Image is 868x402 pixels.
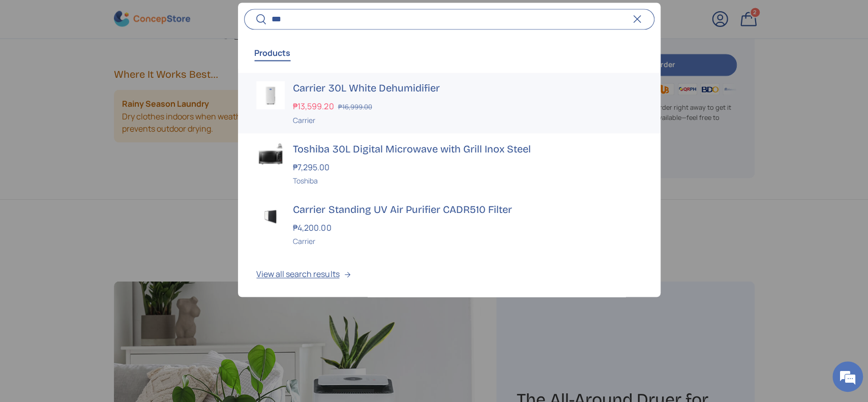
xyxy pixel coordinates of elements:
div: Toshiba [293,175,642,185]
button: Products [254,41,290,65]
strong: ₱7,295.00 [293,161,332,172]
h3: Carrier Standing UV Air Purifier CADR510 Filter [293,202,642,216]
div: Carrier [293,114,642,125]
div: Carrier [293,235,642,246]
img: carrier-dehumidifier-30-liter-full-view-concepstore [256,81,285,109]
s: ₱16,999.00 [338,102,372,111]
a: carrier-dehumidifier-30-liter-full-view-concepstore Carrier 30L White Dehumidifier ₱13,599.20 ₱16... [238,73,660,133]
a: Toshiba 30L Digital Microwave with Grill Inox Steel ₱7,295.00 Toshiba [238,133,660,194]
strong: ₱4,200.00 [293,222,334,233]
img: carrier-standing-uv-air-purifier-cadr510-filter-left-side-view-concepstore [256,202,285,230]
div: Minimize live chat window [167,5,191,29]
div: Chat with us now [53,57,171,70]
button: View all search results [238,254,660,297]
textarea: Type your message and hit 'Enter' [5,277,194,313]
span: We're online! [59,128,140,231]
h3: Carrier 30L White Dehumidifier [293,81,642,95]
strong: ₱13,599.20 [293,101,336,112]
a: carrier-standing-uv-air-purifier-cadr510-filter-left-side-view-concepstore Carrier Standing UV Ai... [238,194,660,254]
h3: Toshiba 30L Digital Microwave with Grill Inox Steel [293,141,642,156]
